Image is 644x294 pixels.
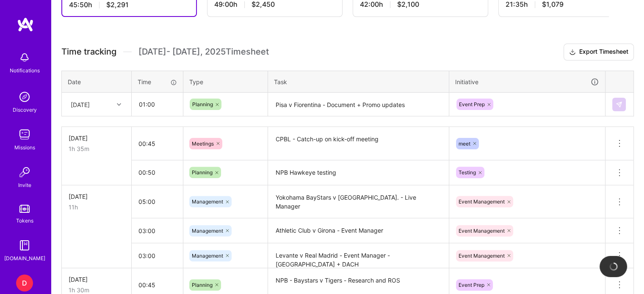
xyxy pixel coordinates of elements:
span: $2,291 [106,0,129,9]
input: HH:MM [132,190,183,213]
img: discovery [16,88,33,105]
span: meet [459,140,470,147]
span: Time tracking [61,47,116,57]
span: Event Management [459,253,505,259]
span: Management [192,228,223,234]
a: D [14,275,35,291]
input: HH:MM [132,161,183,184]
div: Notifications [10,66,40,75]
textarea: CPBL - Catch-up on kick-off meeting [269,128,448,159]
div: null [612,98,627,111]
span: Planning [192,282,213,288]
img: teamwork [16,126,33,143]
div: Time [138,77,177,86]
img: Submit [616,101,622,108]
span: [DATE] - [DATE] , 2025 Timesheet [138,47,269,57]
div: D [16,275,33,291]
div: Missions [14,143,35,152]
span: Meetings [192,140,214,147]
input: HH:MM [132,93,182,115]
div: [DATE] [69,134,124,143]
span: Event Prep [459,282,484,288]
div: Invite [18,181,31,190]
div: [DATE] [69,275,124,284]
div: [DATE] [71,100,90,109]
div: Discovery [13,105,37,114]
div: 45:50 h [69,0,189,9]
textarea: Levante v Real Madrid - Event Manager - [GEOGRAPHIC_DATA] + DACH [269,244,448,267]
span: Event Management [459,198,505,205]
i: icon Download [569,48,576,57]
span: Planning [192,169,213,176]
textarea: Pisa v Fiorentina - Document + Promo updates [269,93,448,116]
input: HH:MM [132,132,183,155]
textarea: NPB Hawkeye testing [269,161,448,184]
input: HH:MM [132,220,183,242]
div: 1h 35m [69,144,124,153]
span: Management [192,253,223,259]
span: Event Management [459,228,505,234]
textarea: Athletic Club v Girona - Event Manager [269,219,448,242]
img: Invite [16,164,33,181]
th: Type [183,71,268,93]
input: HH:MM [132,245,183,267]
div: Tokens [16,216,33,225]
th: Task [268,71,449,93]
div: [DOMAIN_NAME] [4,254,45,263]
button: Export Timesheet [564,44,634,60]
span: Planning [192,101,213,107]
span: Event Prep [459,101,485,107]
div: 11h [69,203,124,212]
div: Initiative [455,77,599,87]
textarea: Yokohama BayStars v [GEOGRAPHIC_DATA]. - Live Manager [269,186,448,218]
img: tokens [19,205,30,213]
img: guide book [16,237,33,254]
img: bell [16,49,33,66]
i: icon Chevron [117,102,121,107]
span: Management [192,198,223,205]
img: logo [17,17,34,32]
div: [DATE] [69,192,124,201]
span: Testing [459,169,476,176]
img: loading [608,261,619,272]
th: Date [62,71,132,93]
